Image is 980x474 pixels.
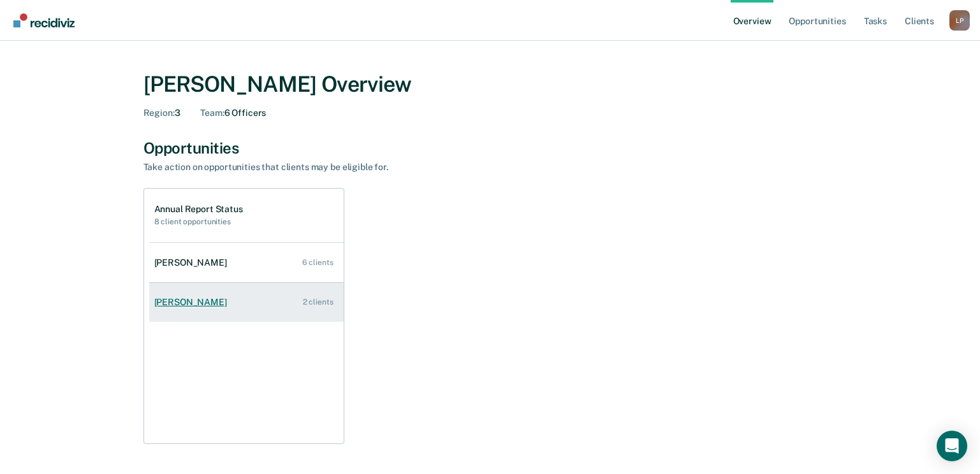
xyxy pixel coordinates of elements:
div: 2 clients [303,298,333,306]
div: [PERSON_NAME] [154,257,232,268]
h2: 8 client opportunities [154,217,243,226]
div: L P [949,10,970,31]
a: [PERSON_NAME] 2 clients [149,284,344,320]
span: Team : [200,108,224,118]
div: [PERSON_NAME] Overview [143,71,837,97]
h1: Annual Report Status [154,204,243,215]
div: Opportunities [143,139,837,157]
div: [PERSON_NAME] [154,297,232,308]
div: 6 Officers [200,108,266,118]
a: [PERSON_NAME] 6 clients [149,245,344,281]
img: Recidiviz [13,13,75,27]
div: Take action on opportunities that clients may be eligible for. [143,162,590,173]
span: Region : [143,108,175,118]
div: Open Intercom Messenger [937,431,967,461]
button: Profile dropdown button [949,10,970,31]
div: 3 [143,108,180,118]
div: 6 clients [302,258,333,267]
